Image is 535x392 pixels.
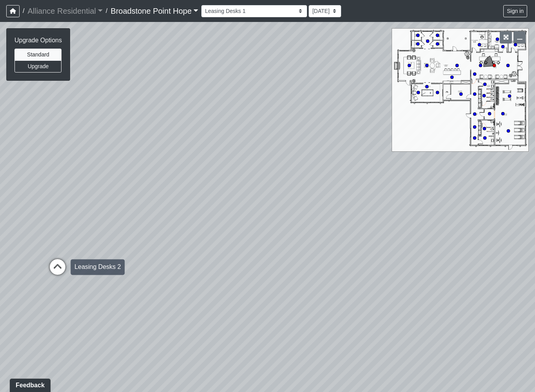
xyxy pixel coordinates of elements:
div: Leasing Desks 2 [70,259,125,275]
span: / [20,3,27,19]
button: Upgrade [14,60,61,73]
span: / [103,3,110,19]
button: Standard [14,49,61,61]
a: Broadstone Point Hope [111,3,199,19]
button: Sign in [503,5,527,17]
iframe: Ybug feedback widget [6,376,54,392]
a: Alliance Residential [27,3,103,19]
h6: Upgrade Options [14,36,62,44]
